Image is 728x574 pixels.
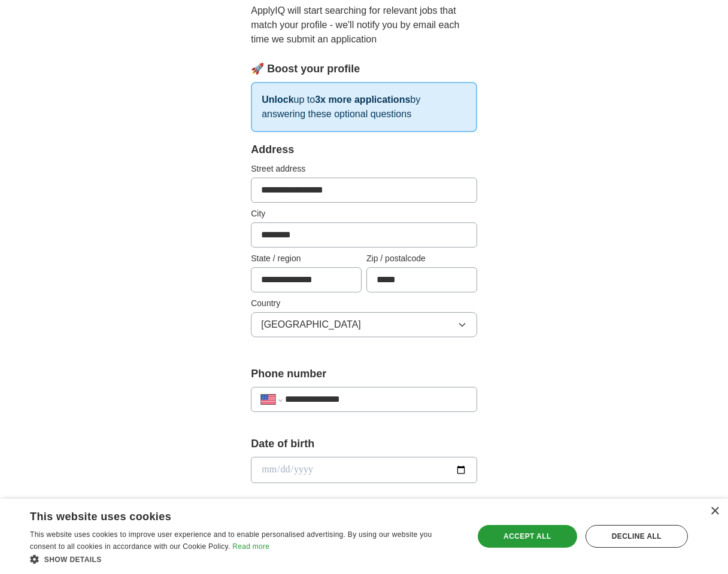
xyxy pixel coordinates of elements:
[366,252,477,265] label: Zip / postalcode
[261,317,361,332] span: [GEOGRAPHIC_DATA]
[44,555,102,564] span: Show details
[30,506,430,524] div: This website uses cookies
[478,525,577,548] div: Accept all
[251,436,477,452] label: Date of birth
[251,4,477,47] p: ApplyIQ will start searching for relevant jobs that match your profile - we'll notify you by emai...
[315,94,410,105] strong: 3x more applications
[251,142,477,158] div: Address
[30,553,460,565] div: Show details
[251,207,477,220] label: City
[251,252,362,265] label: State / region
[586,525,688,548] div: Decline all
[251,366,477,382] label: Phone number
[710,507,719,516] div: Close
[30,530,432,551] span: This website uses cookies to improve user experience and to enable personalised advertising. By u...
[251,163,477,175] label: Street address
[251,82,477,132] p: up to by answering these optional questions
[251,297,477,310] label: Country
[251,61,477,77] div: 🚀 Boost your profile
[251,312,477,337] button: [GEOGRAPHIC_DATA]
[232,542,269,551] a: Read more, opens a new window
[262,94,293,105] strong: Unlock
